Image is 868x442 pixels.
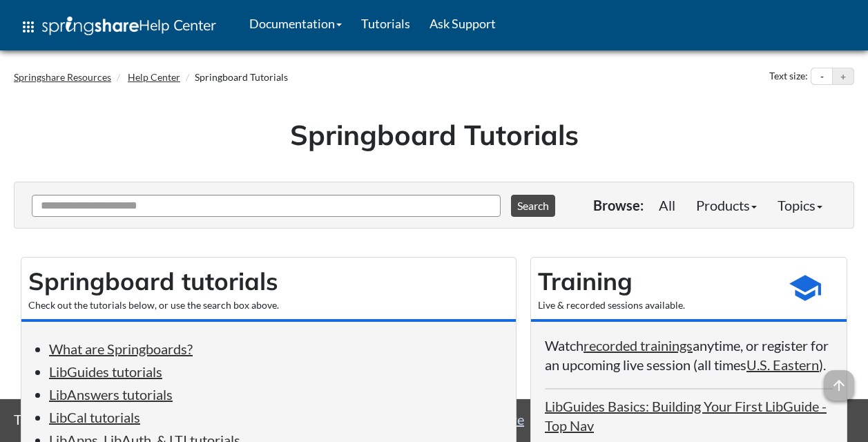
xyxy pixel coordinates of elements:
[49,363,162,380] a: LibGuides tutorials
[511,195,555,217] button: Search
[767,191,833,219] a: Topics
[10,6,226,48] a: apps Help Center
[746,356,819,373] a: U.S. Eastern
[240,6,351,41] a: Documentation
[766,68,811,86] div: Text size:
[824,370,854,401] span: arrow_upward
[139,16,216,34] span: Help Center
[28,298,509,312] div: Check out the tutorials below, or use the search box above.
[788,271,822,305] span: school
[351,6,420,41] a: Tutorials
[49,409,140,425] a: LibCal tutorials
[686,191,767,219] a: Products
[14,71,111,83] a: Springshare Resources
[182,70,288,84] li: Springboard Tutorials
[545,336,833,374] p: Watch anytime, or register for an upcoming live session (all times ).
[24,115,844,154] h1: Springboard Tutorials
[538,265,771,298] h2: Training
[49,340,193,357] a: What are Springboards?
[545,398,827,434] a: LibGuides Basics: Building Your First LibGuide - Top Nav
[128,71,180,83] a: Help Center
[20,19,37,35] span: apps
[811,68,832,85] button: Decrease text size
[833,68,853,85] button: Increase text size
[584,337,693,354] a: recorded trainings
[420,6,505,41] a: Ask Support
[49,386,173,403] a: LibAnswers tutorials
[824,372,854,388] a: arrow_upward
[593,195,644,215] p: Browse:
[538,298,771,312] div: Live & recorded sessions available.
[42,17,139,35] img: Springshare
[648,191,686,219] a: All
[28,265,509,298] h2: Springboard tutorials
